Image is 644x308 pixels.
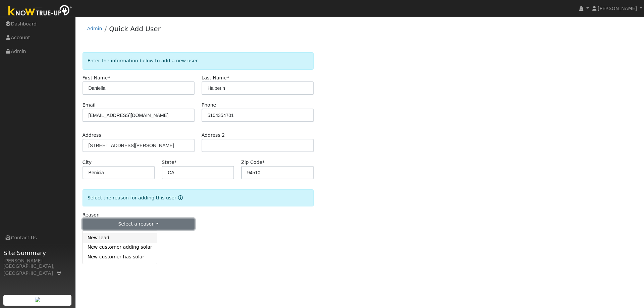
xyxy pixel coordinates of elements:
[174,160,177,165] span: Required
[83,233,157,243] a: New lead
[3,257,72,264] div: [PERSON_NAME]
[3,248,72,257] span: Site Summary
[83,252,157,261] a: New customer has solar
[202,74,229,81] label: Last Name
[262,160,265,165] span: Required
[598,6,637,11] span: [PERSON_NAME]
[83,74,110,81] label: First Name
[176,195,183,200] a: Reason for new user
[202,102,216,109] label: Phone
[83,52,314,69] div: Enter the information below to add a new user
[83,132,101,139] label: Address
[108,75,110,80] span: Required
[83,102,96,109] label: Email
[83,211,100,219] label: Reason
[202,132,225,139] label: Address 2
[109,25,161,33] a: Quick Add User
[241,159,265,166] label: Zip Code
[162,159,176,166] label: State
[227,75,229,80] span: Required
[35,297,40,302] img: retrieve
[5,4,75,19] img: Know True-Up
[3,263,72,277] div: [GEOGRAPHIC_DATA], [GEOGRAPHIC_DATA]
[87,26,102,31] a: Admin
[83,159,92,166] label: City
[83,189,314,206] div: Select the reason for adding this user
[83,243,157,252] a: New customer adding solar
[83,219,195,230] button: Select a reason
[56,270,62,276] a: Map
